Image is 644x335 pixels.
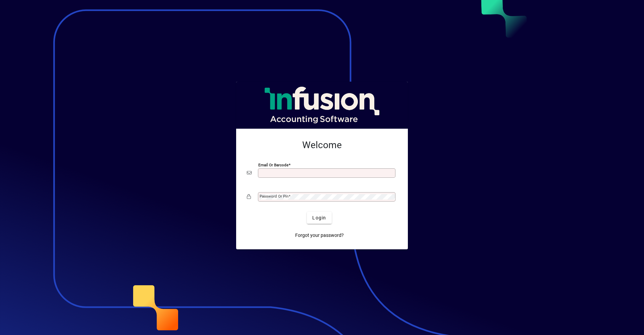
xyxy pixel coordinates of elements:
[295,232,344,239] span: Forgot your password?
[258,163,288,167] mat-label: Email or Barcode
[312,214,326,221] span: Login
[247,139,397,151] h2: Welcome
[307,212,331,224] button: Login
[260,194,288,199] mat-label: Password or Pin
[292,229,346,241] a: Forgot your password?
